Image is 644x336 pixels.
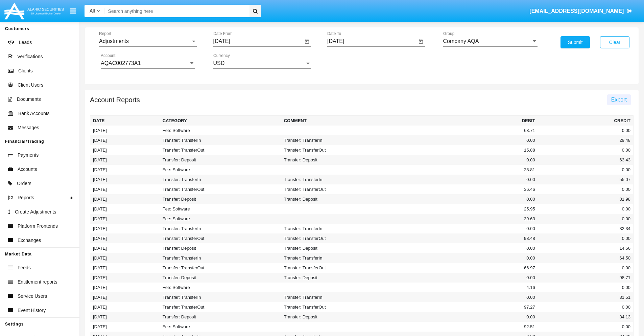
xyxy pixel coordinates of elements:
[18,110,50,117] span: Bank Accounts
[90,253,160,263] td: [DATE]
[18,264,31,271] span: Feeds
[160,302,281,312] td: Transfer: TransferOut
[403,126,538,135] td: 63.71
[538,233,634,243] td: 0.00
[160,233,281,243] td: Transfer: TransferOut
[85,7,105,15] a: All
[160,194,281,204] td: Transfer: Deposit
[538,165,634,175] td: 0.00
[403,253,538,263] td: 0.00
[538,175,634,184] td: 55.07
[281,155,403,165] td: Transfer: Deposit
[538,184,634,194] td: 0.00
[90,184,160,194] td: [DATE]
[403,292,538,302] td: 0.00
[303,38,311,46] button: Open calendar
[600,36,629,48] button: Clear
[281,224,403,233] td: Transfer: TransferIn
[160,273,281,283] td: Transfer: Deposit
[17,180,31,187] span: Orders
[90,322,160,332] td: [DATE]
[538,135,634,145] td: 29.48
[90,135,160,145] td: [DATE]
[403,322,538,332] td: 92.51
[90,224,160,233] td: [DATE]
[15,208,56,216] span: Create Adjustments
[403,214,538,224] td: 39.63
[403,116,538,126] th: Debit
[281,145,403,155] td: Transfer: TransferOut
[403,145,538,155] td: 15.88
[160,155,281,165] td: Transfer: Deposit
[160,243,281,253] td: Transfer: Deposit
[90,214,160,224] td: [DATE]
[160,126,281,135] td: Fee: Software
[160,322,281,332] td: Fee: Software
[611,97,627,103] span: Export
[18,293,47,300] span: Service Users
[160,135,281,145] td: Transfer: TransferIn
[18,278,57,286] span: Entitlement reports
[526,2,636,21] a: [EMAIL_ADDRESS][DOMAIN_NAME]
[90,283,160,292] td: [DATE]
[90,8,95,14] span: All
[403,233,538,243] td: 98.48
[538,116,634,126] th: Credit
[99,38,129,44] span: Adjustments
[403,302,538,312] td: 97.27
[529,8,624,14] span: [EMAIL_ADDRESS][DOMAIN_NAME]
[18,223,58,230] span: Platform Frontends
[538,155,634,165] td: 63.43
[90,243,160,253] td: [DATE]
[403,263,538,273] td: 66.97
[160,312,281,322] td: Transfer: Deposit
[403,175,538,184] td: 0.00
[160,116,281,126] th: Category
[90,116,160,126] th: Date
[281,273,403,283] td: Transfer: Deposit
[90,302,160,312] td: [DATE]
[403,194,538,204] td: 0.00
[90,204,160,214] td: [DATE]
[538,126,634,135] td: 0.00
[160,283,281,292] td: Fee: Software
[160,263,281,273] td: Transfer: TransferOut
[90,292,160,302] td: [DATE]
[90,194,160,204] td: [DATE]
[538,283,634,292] td: 0.00
[90,155,160,165] td: [DATE]
[538,243,634,253] td: 14.56
[90,97,140,103] h5: Account Reports
[281,312,403,322] td: Transfer: Deposit
[18,194,34,201] span: Reports
[538,312,634,322] td: 84.13
[538,263,634,273] td: 0.00
[538,194,634,204] td: 81.98
[403,224,538,233] td: 0.00
[281,302,403,312] td: Transfer: TransferOut
[160,292,281,302] td: Transfer: TransferIn
[17,96,41,103] span: Documents
[19,39,32,46] span: Leads
[281,292,403,302] td: Transfer: TransferIn
[281,194,403,204] td: Transfer: Deposit
[90,312,160,322] td: [DATE]
[18,124,39,131] span: Messages
[90,263,160,273] td: [DATE]
[281,116,403,126] th: Comment
[417,38,425,46] button: Open calendar
[403,135,538,145] td: 0.00
[160,184,281,194] td: Transfer: TransferOut
[105,5,247,17] input: Search
[281,233,403,243] td: Transfer: TransferOut
[18,237,41,244] span: Exchanges
[538,224,634,233] td: 32.34
[18,307,46,314] span: Event History
[403,155,538,165] td: 0.00
[17,53,43,60] span: Verifications
[18,152,39,159] span: Payments
[18,166,37,173] span: Accounts
[538,322,634,332] td: 0.00
[90,175,160,184] td: [DATE]
[403,165,538,175] td: 28.81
